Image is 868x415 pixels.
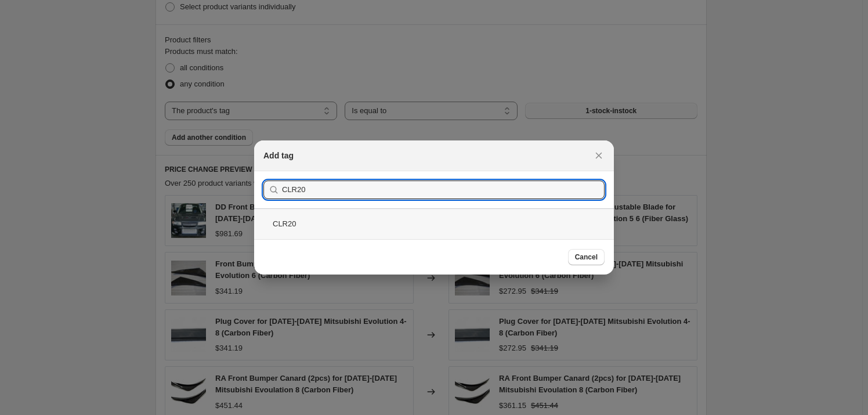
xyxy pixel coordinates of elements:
button: Cancel [568,249,605,265]
span: Cancel [575,252,598,262]
h2: Add tag [263,150,294,161]
input: Search tags [282,181,605,199]
button: Close [591,147,607,164]
div: CLR20 [254,208,614,239]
